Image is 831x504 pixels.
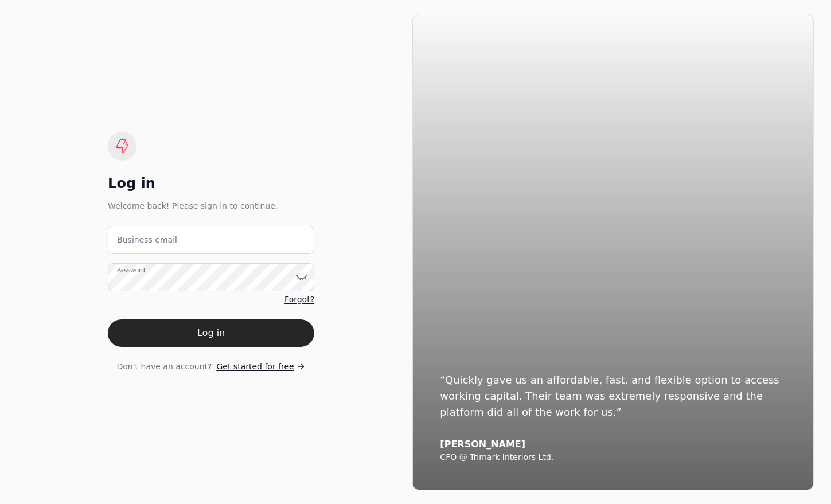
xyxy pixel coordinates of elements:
div: [PERSON_NAME] [440,439,786,450]
div: Log in [108,174,314,193]
span: Don't have an account? [117,361,212,373]
span: Get started for free [216,361,294,373]
label: Password [117,265,145,275]
div: “Quickly gave us an affordable, fast, and flexible option to access working capital. Their team w... [440,372,786,420]
a: Forgot? [284,294,314,306]
a: Get started for free [216,361,305,373]
label: Business email [117,234,177,246]
div: Welcome back! Please sign in to continue. [108,200,314,212]
div: CFO @ Trimark Interiors Ltd. [440,452,786,463]
button: Log in [108,319,314,347]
